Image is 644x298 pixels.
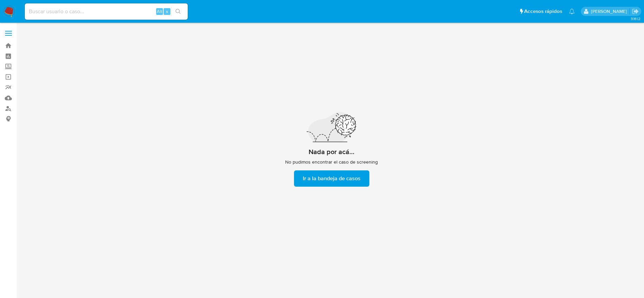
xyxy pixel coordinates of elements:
h2: Nada por acá... [309,148,354,156]
p: ext_royacach@mercadolibre.com [591,8,629,15]
input: Buscar usuario o caso... [25,7,188,16]
a: Notificaciones [569,8,575,14]
span: Accesos rápidos [524,8,562,15]
a: Salir [632,8,639,15]
button: search-icon [171,7,185,16]
span: No pudimos encontrar el caso de screening [285,159,378,165]
span: s [166,8,168,15]
span: Alt [157,8,162,15]
button: Ir a la bandeja de casos [294,170,369,187]
span: Ir a la bandeja de casos [303,171,361,186]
